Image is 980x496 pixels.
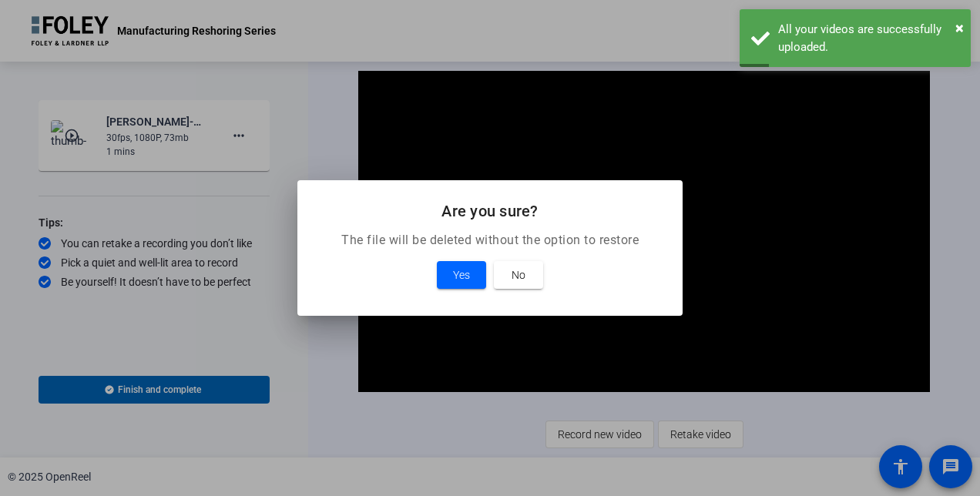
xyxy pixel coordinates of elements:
span: Yes [453,266,470,284]
h2: Are you sure? [316,199,664,223]
button: No [494,261,543,289]
div: All your videos are successfully uploaded. [778,21,959,55]
span: × [955,18,964,37]
button: Yes [437,261,486,289]
p: The file will be deleted without the option to restore [316,231,664,250]
span: No [512,266,525,284]
button: Close [955,16,964,39]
